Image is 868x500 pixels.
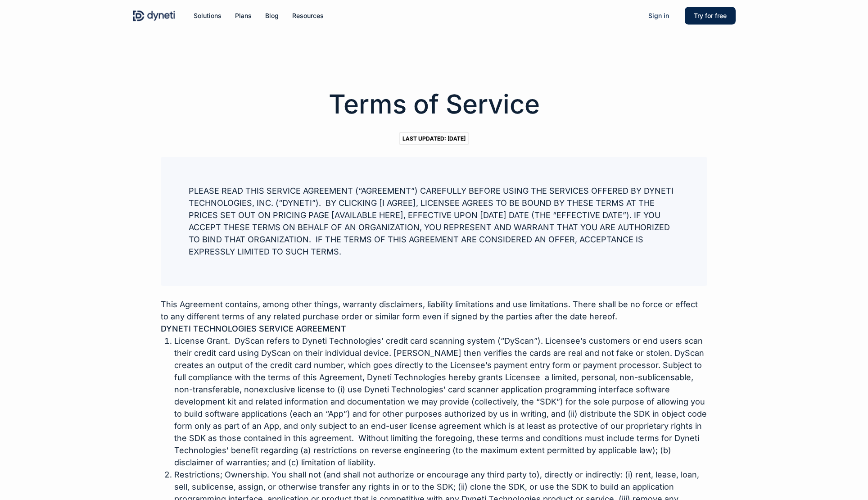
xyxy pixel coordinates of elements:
[292,12,324,19] span: Resources
[265,11,279,21] a: Blog
[161,89,708,119] h2: Terms of Service
[174,470,267,479] span: Restrictions; Ownership
[132,9,176,23] img: Dyneti Technologies
[174,336,707,467] span: License Grant. DyScan refers to Dyneti Technologies’ credit card scanning system (“DyScan”). Lice...
[339,247,341,256] span: .
[235,12,252,19] span: Plans
[639,9,678,23] a: Sign in
[399,132,469,145] span: LAST UPDATED: [DATE]
[292,11,324,21] a: Resources
[685,11,736,21] a: Try for free
[335,210,400,220] span: AVAILABLE HERE
[648,12,669,19] span: Sign in
[161,300,698,321] span: . There shall be no force or effect to any different terms of any related purchase order or simil...
[194,12,222,19] span: Solutions
[189,198,655,220] span: ], LICENSEE AGREES TO BE BOUND BY THESE TERMS AT THE PRICES SET OUT ON PRICING PAGE [
[161,300,568,309] span: This Agreement contains, among other things, warranty disclaimers, liability limitations and use ...
[194,11,222,21] a: Solutions
[189,210,670,256] span: ], EFFECTIVE UPON [DATE] DATE (THE “EFFECTIVE DATE”). IF YOU ACCEPT THESE TERMS ON BEHALF OF AN O...
[189,186,674,208] span: PLEASE READ THIS SERVICE AGREEMENT (“AGREEMENT”) CAREFULLY BEFORE USING THE SERVICES OFFERED BY D...
[382,198,413,208] span: I AGREE
[235,11,252,21] a: Plans
[694,12,727,19] span: Try for free
[161,324,346,333] b: DYNETI TECHNOLOGIES SERVICE AGREEMENT
[265,12,279,19] span: Blog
